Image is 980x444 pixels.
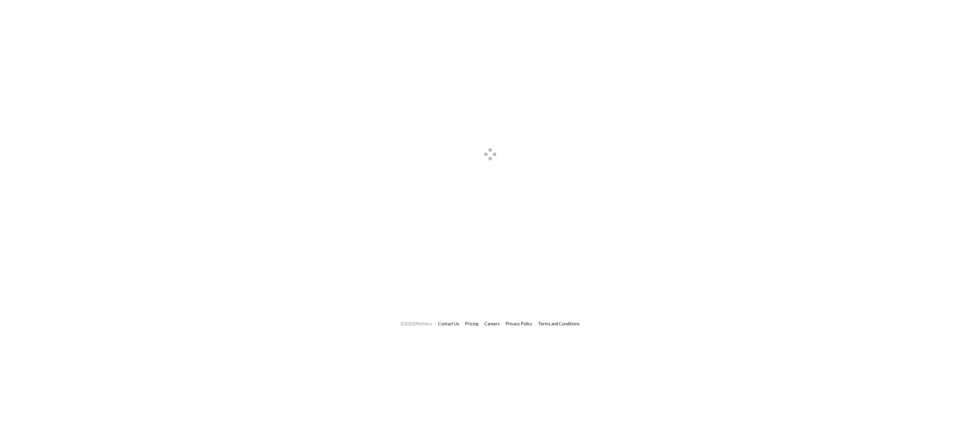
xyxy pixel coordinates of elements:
a: Careers [484,321,500,326]
span: © 2025 Effortless [401,321,432,326]
a: Privacy Policy [506,321,532,326]
a: Terms and Conditions [538,321,580,326]
a: Contact Us [438,321,459,326]
a: Pricing [465,321,479,326]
